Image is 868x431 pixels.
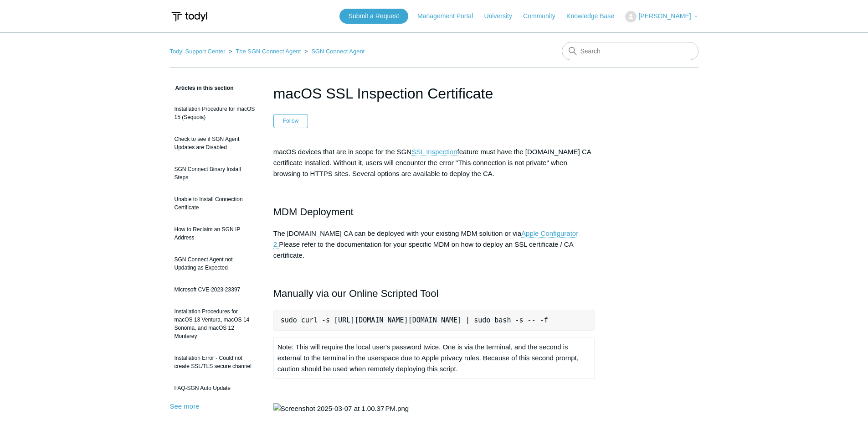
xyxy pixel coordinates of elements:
[273,310,595,331] pre: sudo curl -s [URL][DOMAIN_NAME][DOMAIN_NAME] | sudo bash -s -- -f
[638,12,691,20] span: [PERSON_NAME]
[273,228,595,261] p: The [DOMAIN_NAME] CA can be deployed with your existing MDM solution or via Please refer to the d...
[170,85,234,91] span: Articles in this section
[170,349,260,375] a: Installation Error - Could not create SSL/TLS secure channel
[625,11,698,22] button: [PERSON_NAME]
[273,146,595,179] p: macOS devices that are in scope for the SGN feature must have the [DOMAIN_NAME] CA certificate in...
[170,130,260,156] a: Check to see if SGN Agent Updates are Disabled
[339,9,408,24] a: Submit a Request
[273,229,578,249] a: Apple Configurator 2.
[566,11,623,21] a: Knowledge Base
[273,338,595,379] td: Note: This will require the local user's password twice. One is via the terminal, and the second ...
[170,100,260,126] a: Installation Procedure for macOS 15 (Sequoia)
[303,48,365,55] li: SGN Connect Agent
[170,251,260,276] a: SGN Connect Agent not Updating as Expected
[273,83,595,104] h1: macOS SSL Inspection Certificate
[170,48,226,55] a: Todyl Support Center
[523,11,565,21] a: Community
[273,204,595,220] h2: MDM Deployment
[236,48,301,55] a: The SGN Connect Agent
[311,48,365,55] a: SGN Connect Agent
[417,11,482,21] a: Management Portal
[170,281,260,298] a: Microsoft CVE-2023-23397
[170,303,260,345] a: Installation Procedures for macOS 13 Ventura, macOS 14 Sonoma, and macOS 12 Monterey
[227,48,303,55] li: The SGN Connect Agent
[484,11,521,21] a: University
[273,286,595,301] h2: Manually via our Online Scripted Tool
[170,48,227,55] li: Todyl Support Center
[170,161,260,186] a: SGN Connect Binary Install Steps
[562,42,699,60] input: Search
[170,379,260,397] a: FAQ-SGN Auto Update
[170,191,260,216] a: Unable to Install Connection Certificate
[170,221,260,246] a: How to Reclaim an SGN IP Address
[170,402,200,410] a: See more
[273,403,409,414] img: Screenshot 2025-03-07 at 1.00.37 PM.png
[411,148,457,156] a: SSL Inspection
[273,114,308,128] button: Follow Article
[170,8,209,25] img: Todyl Support Center Help Center home page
